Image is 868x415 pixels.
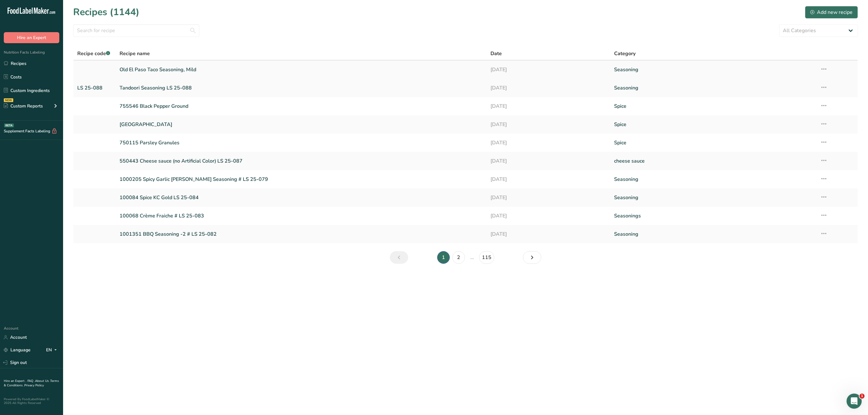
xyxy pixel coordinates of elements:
a: cheese sauce [614,154,812,168]
div: Custom Reports [4,103,43,109]
a: About Us . [35,379,50,383]
div: Powered By FoodLabelMaker © 2025 All Rights Reserved [4,397,59,405]
a: [DATE] [490,173,607,186]
span: 1 [859,394,865,399]
a: FAQ . [27,379,35,383]
iframe: Intercom live chat [847,394,862,409]
a: 100068 Crème Fraiche # LS 25-083 [120,209,483,222]
a: [DATE] [490,81,607,95]
div: NEW [4,98,13,102]
a: [DATE] [490,136,607,149]
a: 1000205 Spicy Garlic [PERSON_NAME] Seasoning # LS 25-079 [120,173,483,186]
a: Seasoning [614,81,812,95]
a: 750115 Parsley Granules [120,136,483,149]
input: Search for recipe [73,24,199,37]
a: [DATE] [490,118,607,131]
a: Old El Paso Taco Seasoning, Mild [120,63,483,76]
div: BETA [4,124,14,127]
a: [DATE] [490,228,607,241]
a: Language [4,344,31,355]
span: Category [614,50,636,57]
button: Hire an Expert [4,32,59,43]
a: 550443 Cheese sauce (no Artificial Color) LS 25-087 [120,154,483,168]
a: Previous page [390,251,408,264]
button: Add new recipe [805,6,858,19]
a: Privacy Policy [24,383,44,388]
a: LS 25-088 [77,81,112,95]
a: [DATE] [490,100,607,113]
a: [DATE] [490,209,607,222]
span: Recipe name [120,50,150,57]
a: 755546 Black Pepper Ground [120,100,483,113]
a: Seasoning [614,191,812,204]
a: 100084 Spice KC Gold LS 25-084 [120,191,483,204]
a: Seasoning [614,63,812,76]
div: Add new recipe [810,9,853,16]
div: EN [46,346,59,354]
a: Seasoning [614,173,812,186]
a: [DATE] [490,154,607,168]
a: Hire an Expert . [4,379,26,383]
a: [GEOGRAPHIC_DATA] [120,118,483,131]
h1: Recipes (1144) [73,5,139,19]
a: Tandoori Seasoning LS 25-088 [120,81,483,95]
a: [DATE] [490,191,607,204]
a: Seasonings [614,209,812,222]
a: Spice [614,118,812,131]
a: Spice [614,100,812,113]
span: Date [490,50,502,57]
a: Seasoning [614,228,812,241]
a: Next page [523,251,541,264]
a: Page 115. [479,251,494,264]
a: Spice [614,136,812,149]
a: [DATE] [490,63,607,76]
a: 1001351 BBQ Seasoning -2 # LS 25-082 [120,228,483,241]
a: Page 2. [452,251,465,264]
a: Terms & Conditions . [4,379,59,388]
span: Recipe code [77,50,110,57]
